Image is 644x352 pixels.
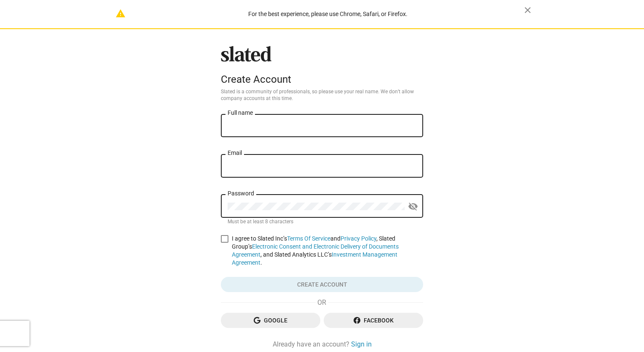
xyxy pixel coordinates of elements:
[131,8,524,20] div: For the best experience, please use Chrome, Safari, or Firefox.
[405,198,421,215] button: Show password
[221,340,423,349] div: Already have an account?
[232,243,399,258] a: Electronic Consent and Electronic Delivery of Documents Agreement
[523,5,533,15] mat-icon: close
[351,340,372,349] a: Sign in
[232,235,423,267] span: I agree to Slated Inc’s and , Slated Group’s , and Slated Analytics LLC’s .
[228,313,314,328] span: Google
[287,235,330,242] a: Terms Of Service
[408,200,418,213] mat-icon: visibility_off
[341,235,376,242] a: Privacy Policy
[324,313,423,328] button: Facebook
[221,313,320,328] button: Google
[221,89,423,102] p: Slated is a community of professionals, so please use your real name. We don’t allow company acco...
[330,313,416,328] span: Facebook
[221,73,423,85] div: Create Account
[115,8,126,19] mat-icon: warning
[221,46,423,89] sl-branding: Create Account
[228,219,293,225] mat-hint: Must be at least 8 characters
